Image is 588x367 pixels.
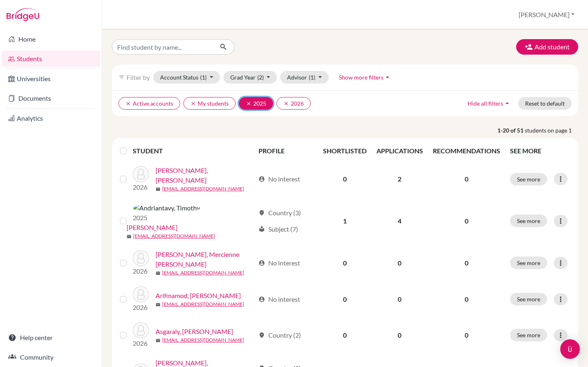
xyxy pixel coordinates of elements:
button: Add student [516,39,578,55]
th: PROFILE [254,141,318,161]
button: [PERSON_NAME] [515,7,578,22]
a: [EMAIL_ADDRESS][DOMAIN_NAME] [162,336,244,344]
a: Home [2,31,100,47]
td: 4 [372,197,428,245]
a: [PERSON_NAME], Mercienne [PERSON_NAME] [156,250,255,269]
div: No interest [258,174,300,184]
button: Show more filtersarrow_drop_up [332,71,399,84]
button: clearMy students [183,97,236,110]
span: (2) [257,74,264,81]
p: 0 [433,216,500,226]
span: Filter by [127,73,150,81]
button: See more [510,173,547,186]
td: 0 [318,281,372,317]
th: SHORTLISTED [318,141,372,161]
p: 0 [433,174,500,184]
th: SEE MORE [505,141,575,161]
p: 2026 [133,338,149,348]
a: [EMAIL_ADDRESS][DOMAIN_NAME] [133,232,215,240]
button: Advisor(1) [280,71,329,84]
a: Help center [2,329,100,346]
button: See more [510,214,547,227]
td: 0 [372,281,428,317]
a: Arifmamod, [PERSON_NAME] [156,291,241,301]
div: Open Intercom Messenger [560,339,580,359]
button: See more [510,293,547,305]
button: Grad Year(2) [223,71,277,84]
i: clear [190,101,196,106]
button: clear2025 [239,97,273,110]
span: account_circle [258,296,265,303]
a: Analytics [2,110,100,126]
span: mail [127,234,131,239]
button: clearActive accounts [118,97,180,110]
td: 0 [318,317,372,353]
div: No interest [258,258,300,268]
p: 0 [433,258,500,268]
i: filter_list [118,74,125,80]
div: Subject (7) [258,224,298,234]
p: 2026 [133,266,149,276]
a: Asgaraly, [PERSON_NAME] [156,327,233,336]
button: See more [510,329,547,341]
strong: 1-20 of 51 [497,126,525,135]
td: 1 [318,197,372,245]
a: Universities [2,71,100,87]
i: clear [246,101,252,106]
a: [EMAIL_ADDRESS][DOMAIN_NAME] [162,185,244,192]
td: 0 [318,161,372,197]
p: 2026 [133,303,149,312]
p: 0 [433,330,500,340]
th: STUDENT [133,141,254,161]
th: RECOMMENDATIONS [428,141,505,161]
p: 0 [433,294,500,304]
button: Account Status(1) [153,71,220,84]
a: Students [2,51,100,67]
a: Community [2,349,100,365]
button: See more [510,256,547,269]
span: Hide all filters [468,100,503,107]
div: No interest [258,294,300,304]
img: Asgaraly, Inaya Fatema [133,322,149,338]
td: 0 [372,317,428,353]
span: students on page 1 [525,126,578,135]
td: 0 [318,245,372,281]
a: [PERSON_NAME], [PERSON_NAME] [156,166,255,185]
p: 2026 [133,182,149,192]
button: Hide all filtersarrow_drop_up [461,97,518,110]
span: location_on [258,332,265,338]
i: arrow_drop_up [383,73,392,81]
p: 2025 [133,213,200,223]
span: Show more filters [339,74,383,81]
td: 0 [372,245,428,281]
th: APPLICATIONS [372,141,428,161]
span: location_on [258,210,265,216]
img: Bridge-U [7,8,39,21]
button: Reset to default [518,97,572,110]
div: Country (2) [258,330,301,340]
span: mail [156,338,160,343]
a: Documents [2,90,100,106]
i: clear [125,101,131,106]
button: clear2026 [276,97,311,110]
td: 2 [372,161,428,197]
i: clear [283,101,289,106]
div: Country (3) [258,208,301,218]
a: [EMAIL_ADDRESS][DOMAIN_NAME] [162,269,244,276]
span: (1) [200,74,207,81]
img: Andry Tahianjanahary, Mercienne Angela [133,250,149,266]
span: (1) [309,74,315,81]
img: Andriantavy, Timothy [133,203,200,213]
span: account_circle [258,260,265,266]
span: mail [156,187,160,192]
a: [EMAIL_ADDRESS][DOMAIN_NAME] [162,301,244,308]
input: Find student by name... [112,39,213,55]
i: arrow_drop_up [503,99,511,107]
img: Arifmamod, Mehdi [133,286,149,303]
span: account_circle [258,176,265,182]
span: mail [156,302,160,307]
span: mail [156,271,160,276]
a: [PERSON_NAME] [127,223,178,232]
span: local_library [258,226,265,232]
img: Amoumoun Adam, Rekia [133,166,149,182]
